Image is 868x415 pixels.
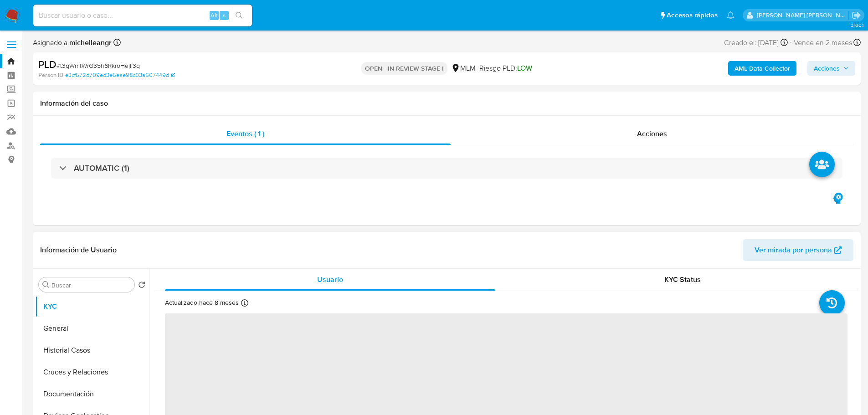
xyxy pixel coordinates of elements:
[317,274,343,285] span: Usuario
[743,239,853,261] button: Ver mirada por persona
[35,339,149,361] button: Historial Casos
[637,128,667,139] span: Acciones
[67,37,112,48] b: michelleangr
[35,296,149,318] button: KYC
[56,61,140,70] span: # t3qWmtWrG35h6RkroHejIj3q
[33,10,252,21] input: Buscar usuario o caso...
[51,158,842,179] div: AUTOMATIC (1)
[38,71,63,79] b: Person ID
[852,10,861,20] a: Salir
[51,281,131,289] input: Buscar
[727,11,734,19] a: Notificaciones
[451,63,476,73] div: MLM
[65,71,175,79] a: e3cf572d709ed3e5eae98c03a607449d
[479,63,532,73] span: Riesgo PLD:
[35,361,149,383] button: Cruces y Relaciones
[814,61,840,76] span: Acciones
[35,383,149,405] button: Documentación
[517,63,532,73] span: LOW
[664,274,701,285] span: KYC Status
[38,57,56,72] b: PLD
[74,163,129,173] h3: AUTOMATIC (1)
[757,11,849,20] p: michelleangelica.rodriguez@mercadolibre.com.mx
[211,11,218,20] span: Alt
[807,61,855,76] button: Acciones
[35,318,149,339] button: General
[794,38,852,48] span: Vence en 2 meses
[42,281,50,288] button: Buscar
[40,246,117,255] h1: Información de Usuario
[33,38,112,48] span: Asignado a
[728,61,796,76] button: AML Data Collector
[361,62,447,75] p: OPEN - IN REVIEW STAGE I
[226,128,264,139] span: Eventos ( 1 )
[790,36,792,49] span: -
[755,239,832,261] span: Ver mirada por persona
[165,298,239,307] p: Actualizado hace 8 meses
[667,10,718,20] span: Accesos rápidos
[138,281,145,291] button: Volver al orden por defecto
[40,99,853,108] h1: Información del caso
[230,9,248,22] button: search-icon
[223,11,226,20] span: s
[734,61,790,76] b: AML Data Collector
[724,36,788,49] div: Creado el: [DATE]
